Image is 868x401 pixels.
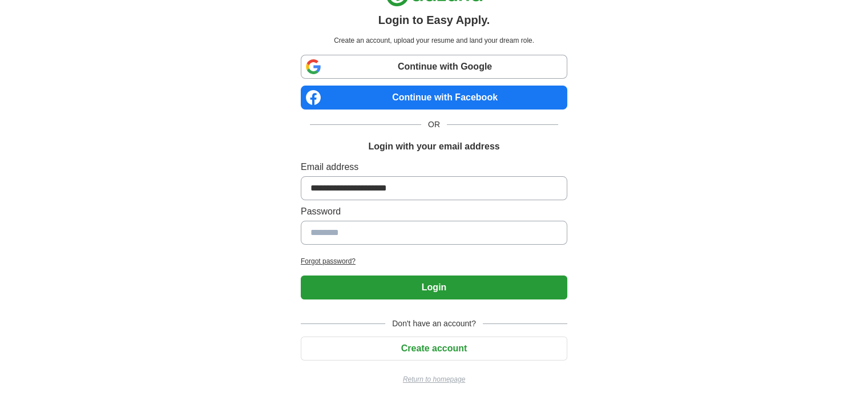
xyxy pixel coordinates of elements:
label: Password [301,205,567,218]
button: Create account [301,337,567,361]
a: Continue with Facebook [301,86,567,110]
h1: Login with your email address [368,140,499,153]
a: Return to homepage [301,374,567,384]
span: Don't have an account? [385,318,483,330]
p: Create an account, upload your resume and land your dream role. [303,35,565,46]
h1: Login to Easy Apply. [378,11,490,29]
a: Forgot password? [301,256,567,266]
a: Create account [301,343,567,353]
span: OR [421,119,447,131]
button: Login [301,276,567,299]
a: Continue with Google [301,55,567,79]
label: Email address [301,160,567,174]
